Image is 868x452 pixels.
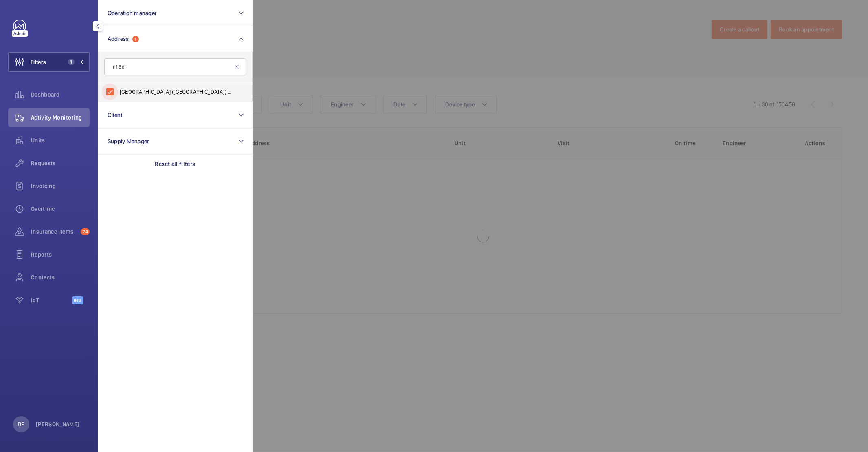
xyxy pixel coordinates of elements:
[31,58,46,66] span: Filters
[31,159,90,167] span: Requests
[81,228,90,235] span: 24
[31,182,90,190] span: Invoicing
[8,52,90,72] button: Filters1
[36,420,80,428] p: [PERSON_NAME]
[31,296,72,304] span: IoT
[31,205,90,213] span: Overtime
[31,250,90,259] span: Reports
[31,91,90,99] span: Dashboard
[18,420,24,428] p: BF
[31,228,77,236] span: Insurance items
[68,59,75,65] span: 1
[31,136,90,144] span: Units
[72,296,83,304] span: Beta
[31,113,90,122] span: Activity Monitoring
[31,273,90,281] span: Contacts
